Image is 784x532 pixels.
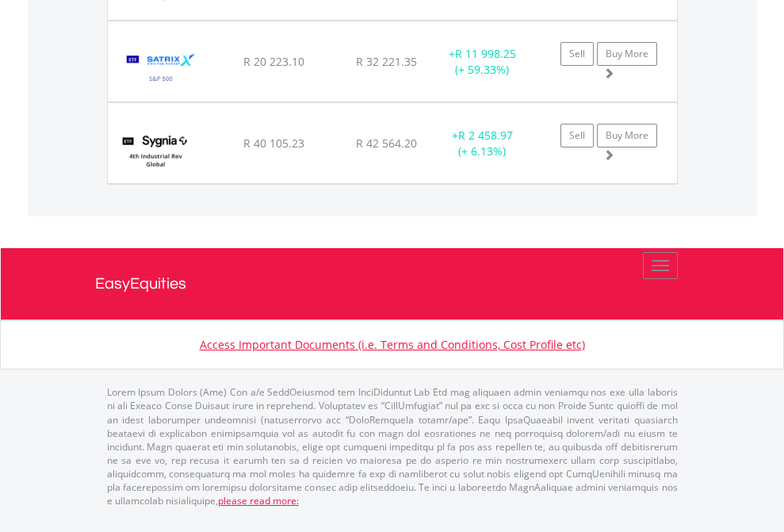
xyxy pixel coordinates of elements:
p: Lorem Ipsum Dolors (Ame) Con a/e SeddOeiusmod tem InciDiduntut Lab Etd mag aliquaen admin veniamq... [107,385,678,507]
div: + (+ 6.13%) [433,128,532,159]
img: TFSA.STX500.png [116,41,207,98]
a: Access Important Documents (i.e. Terms and Conditions, Cost Profile etc) [200,337,585,352]
a: Sell [560,42,594,66]
a: please read more: [218,494,299,507]
img: TFSA.SYG4IR.png [116,123,196,179]
span: R 11 998.25 [455,46,516,61]
span: R 40 105.23 [243,136,304,151]
a: EasyEquities [95,248,690,320]
span: R 32 221.35 [356,54,417,69]
span: R 2 458.97 [458,128,513,143]
div: + (+ 59.33%) [433,46,532,78]
a: Buy More [597,42,657,66]
a: Sell [560,124,594,147]
span: R 42 564.20 [356,136,417,151]
span: R 20 223.10 [243,54,304,69]
a: Buy More [597,124,657,147]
